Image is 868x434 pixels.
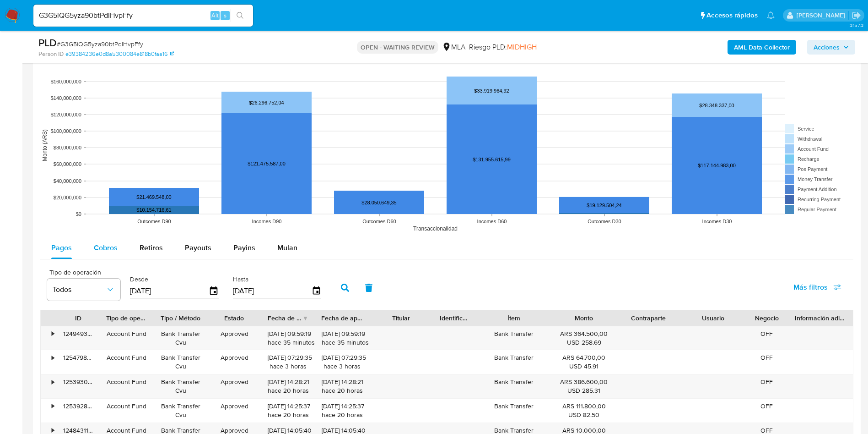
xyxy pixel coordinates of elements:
span: Acciones [814,40,840,55]
b: PLD [38,35,57,50]
b: Person ID [38,50,64,58]
a: Notificaciones [767,11,775,19]
span: s [224,11,226,20]
b: AML Data Collector [734,40,790,55]
button: search-icon [231,9,249,22]
p: gustavo.deseta@mercadolibre.com [797,11,848,20]
div: MLA [442,42,465,52]
input: Buscar usuario o caso... [33,10,253,22]
span: Accesos rápidos [706,11,758,20]
p: OPEN - WAITING REVIEW [357,41,438,54]
span: # G3G5iQG5yza90btPdIHvpFfy [57,39,143,49]
button: Acciones [807,40,855,55]
span: MIDHIGH [507,42,537,52]
button: AML Data Collector [728,40,796,55]
a: Salir [852,11,861,20]
span: Alt [211,11,219,20]
span: Riesgo PLD: [469,42,537,52]
span: 3.157.3 [850,22,863,29]
a: e39384236e0d8a5300084e818b0faa16 [65,50,174,58]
